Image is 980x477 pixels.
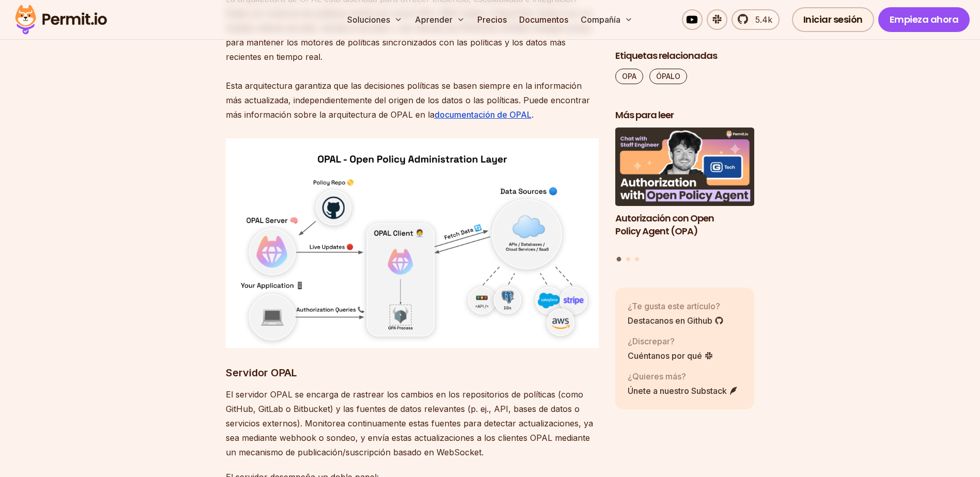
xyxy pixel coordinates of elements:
font: ¿Quieres más? [628,371,686,381]
img: Autorización con Open Policy Agent (OPA) [615,128,755,206]
font: Soluciones [347,14,390,25]
a: Precios [473,9,511,30]
a: Cuéntanos por qué [628,349,713,362]
font: Documentos [519,14,568,25]
font: Autorización con Open Policy Agent (OPA) [615,212,714,237]
font: 5.4k [755,14,772,25]
button: Ir a la diapositiva 2 [626,257,630,261]
div: Publicaciones [615,128,755,263]
a: Empieza ahora [878,7,970,32]
font: El servidor OPAL se encarga de rastrear los cambios en los repositorios de políticas (como GitHub... [226,389,593,457]
a: 5.4k [732,9,780,30]
font: Precios [477,14,507,25]
a: Iniciar sesión [792,7,874,32]
font: Iniciar sesión [803,13,863,26]
button: Ir a la diapositiva 3 [635,257,639,261]
button: Soluciones [343,9,407,30]
a: Destacanos en Github [628,314,724,327]
font: ¿Discrepar? [628,336,675,346]
font: Servidor OPAL [226,367,297,379]
font: Esta arquitectura garantiza que las decisiones políticas se basen siempre en la información más a... [226,81,590,120]
a: documentación de OPAL [434,109,532,120]
button: Aprender [411,9,469,30]
font: OPA [622,72,636,81]
button: Compañía [577,9,637,30]
img: Logotipo del permiso [10,2,112,37]
font: Etiquetas relacionadas [615,49,717,62]
li: 1 de 3 [615,128,755,251]
font: Más para leer [615,108,674,121]
font: Empieza ahora [890,13,959,26]
font: Compañía [581,14,620,25]
a: OPA [615,69,643,84]
a: Únete a nuestro Substack [628,385,738,397]
a: ÓPALO [649,69,687,84]
font: . [532,109,534,120]
a: Documentos [515,9,572,30]
font: Aprender [415,14,453,25]
img: imagen (54).png [226,138,599,348]
button: Ir a la diapositiva 1 [617,257,621,262]
font: ¿Te gusta este artículo? [628,301,720,311]
font: ÓPALO [656,72,680,81]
